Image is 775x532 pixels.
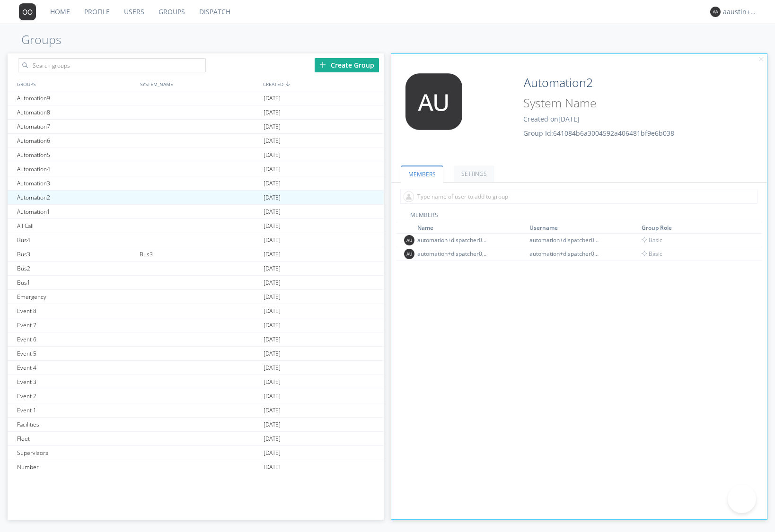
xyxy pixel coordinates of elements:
[8,120,383,134] a: Automation7[DATE]
[264,304,281,318] span: [DATE]
[454,166,494,182] a: SETTINGS
[8,205,383,219] a: Automation1[DATE]
[8,347,383,361] a: Event 5[DATE]
[264,375,281,389] span: [DATE]
[264,432,281,446] span: [DATE]
[15,205,137,218] div: Automation1
[15,233,137,247] div: Bus4
[520,94,673,112] input: System Name
[264,418,281,432] span: [DATE]
[138,77,260,91] div: SYSTEM_NAME
[558,114,580,123] span: [DATE]
[264,191,281,205] span: [DATE]
[15,262,137,275] div: Bus2
[8,247,383,262] a: Bus3Bus3[DATE]
[15,148,137,162] div: Automation5
[8,233,383,247] a: Bus4[DATE]
[137,247,261,261] div: Bus3
[398,73,469,130] img: 373638.png
[642,250,662,258] span: Basic
[8,332,383,347] a: Event 6[DATE]
[404,235,414,245] img: 373638.png
[523,114,580,123] span: Created on
[264,318,281,332] span: [DATE]
[8,389,383,403] a: Event 2[DATE]
[264,361,281,375] span: [DATE]
[15,318,137,332] div: Event 7
[416,222,528,234] th: Toggle SortBy
[264,176,281,191] span: [DATE]
[15,460,137,474] div: Number
[8,361,383,375] a: Event 4[DATE]
[15,389,137,403] div: Event 2
[400,190,757,204] input: Type name of user to add to group
[15,418,137,431] div: Facilities
[8,318,383,332] a: Event 7[DATE]
[8,262,383,276] a: Bus2[DATE]
[19,3,36,20] img: 373638.png
[264,148,281,162] span: [DATE]
[15,176,137,190] div: Automation3
[758,56,765,63] img: cancel.svg
[264,332,281,347] span: [DATE]
[15,375,137,389] div: Event 3
[264,105,281,120] span: [DATE]
[15,403,137,417] div: Event 1
[8,432,383,446] a: Fleet[DATE]
[15,347,137,360] div: Event 5
[15,332,137,346] div: Event 6
[264,290,281,304] span: [DATE]
[723,7,758,17] div: aaustin+ovc1+org
[15,162,137,176] div: Automation4
[264,219,281,233] span: [DATE]
[401,166,443,183] a: MEMBERS
[264,134,281,148] span: [DATE]
[529,236,600,244] div: automation+dispatcher0012+ovc1+org
[8,134,383,148] a: Automation6[DATE]
[396,211,762,222] div: MEMBERS
[8,191,383,205] a: Automation2[DATE]
[8,304,383,318] a: Event 8[DATE]
[264,276,281,290] span: [DATE]
[15,134,137,148] div: Automation6
[18,58,206,72] input: Search groups
[404,249,414,259] img: 373638.png
[710,7,721,17] img: 373638.png
[417,250,488,258] div: automation+dispatcher0011
[261,77,384,91] div: CREATED
[264,262,281,276] span: [DATE]
[520,73,673,92] input: Group Name
[264,205,281,219] span: [DATE]
[8,148,383,162] a: Automation5[DATE]
[264,403,281,418] span: [DATE]
[315,58,379,72] div: Create Group
[264,233,281,247] span: [DATE]
[15,304,137,318] div: Event 8
[15,247,137,261] div: Bus3
[8,219,383,233] a: All Call[DATE]
[264,91,281,105] span: [DATE]
[15,219,137,233] div: All Call
[8,446,383,460] a: Supervisors[DATE]
[8,91,383,105] a: Automation9[DATE]
[8,290,383,304] a: Emergency[DATE]
[8,105,383,120] a: Automation8[DATE]
[15,432,137,445] div: Fleet
[8,403,383,418] a: Event 1[DATE]
[15,276,137,289] div: Bus1
[15,290,137,304] div: Emergency
[15,361,137,375] div: Event 4
[642,236,662,244] span: Basic
[8,375,383,389] a: Event 3[DATE]
[264,347,281,361] span: [DATE]
[529,250,600,258] div: automation+dispatcher0011+ovc1+org
[417,236,488,244] div: automation+dispatcher0012
[15,446,137,460] div: Supervisors
[523,129,674,138] span: Group Id: 641084b6a3004592a406481bf9e6b038
[264,460,281,474] span: [DATE]
[8,460,383,474] a: Number[DATE]
[8,176,383,191] a: Automation3[DATE]
[264,247,281,262] span: [DATE]
[264,446,281,460] span: [DATE]
[15,91,137,105] div: Automation9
